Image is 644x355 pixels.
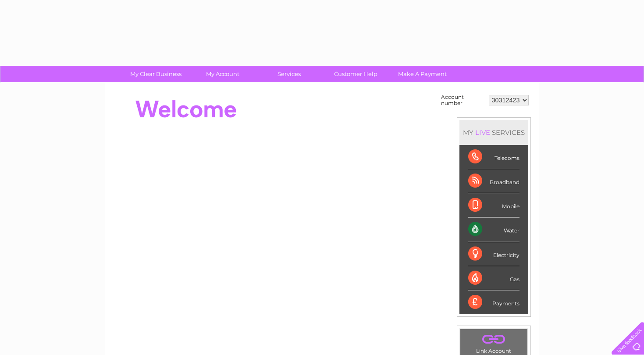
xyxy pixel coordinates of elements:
a: My Account [186,66,259,82]
div: Mobile [468,193,519,217]
div: Electricity [468,242,519,266]
div: MY SERVICES [459,120,528,145]
a: Customer Help [320,66,392,82]
div: Payments [468,290,519,314]
td: Account number [439,92,487,109]
div: Water [468,217,519,242]
a: Make A Payment [386,66,459,82]
a: My Clear Business [120,66,192,82]
a: Services [253,66,325,82]
a: . [463,331,525,347]
div: Telecoms [468,145,519,169]
div: Gas [468,266,519,290]
div: Broadband [468,169,519,193]
div: LIVE [473,128,492,137]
